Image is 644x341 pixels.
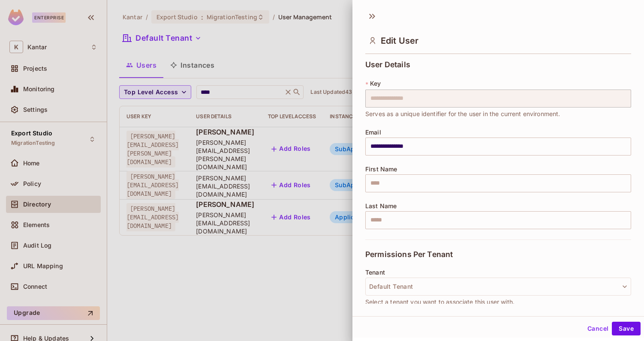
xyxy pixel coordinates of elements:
[381,36,418,46] span: Edit User
[365,278,631,296] button: Default Tenant
[365,269,385,276] span: Tenant
[365,129,381,136] span: Email
[370,80,381,87] span: Key
[612,322,641,335] button: Save
[365,166,397,173] span: First Name
[365,60,410,69] span: User Details
[584,322,612,335] button: Cancel
[365,203,397,209] span: Last Name
[365,109,560,119] span: Serves as a unique identifier for the user in the current environment.
[365,297,515,307] span: Select a tenant you want to associate this user with.
[365,250,453,259] span: Permissions Per Tenant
